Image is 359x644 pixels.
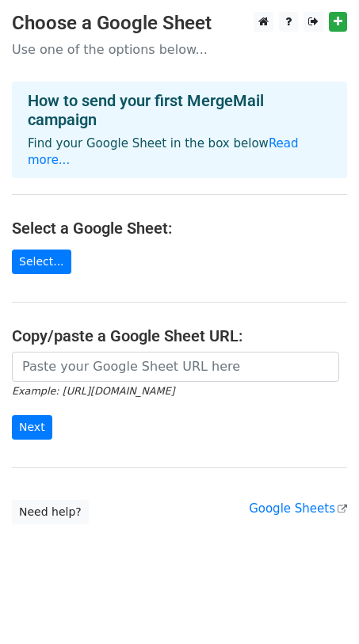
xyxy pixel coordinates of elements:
h4: Select a Google Sheet: [12,219,347,238]
a: Google Sheets [249,501,347,516]
h4: Copy/paste a Google Sheet URL: [12,326,347,345]
input: Next [12,415,52,440]
a: Need help? [12,500,89,524]
h3: Choose a Google Sheet [12,12,347,35]
input: Paste your Google Sheet URL here [12,352,339,382]
h4: How to send your first MergeMail campaign [28,91,331,129]
p: Find your Google Sheet in the box below [28,135,331,169]
a: Select... [12,250,71,274]
p: Use one of the options below... [12,41,347,58]
small: Example: [URL][DOMAIN_NAME] [12,385,174,397]
a: Read more... [28,136,299,167]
